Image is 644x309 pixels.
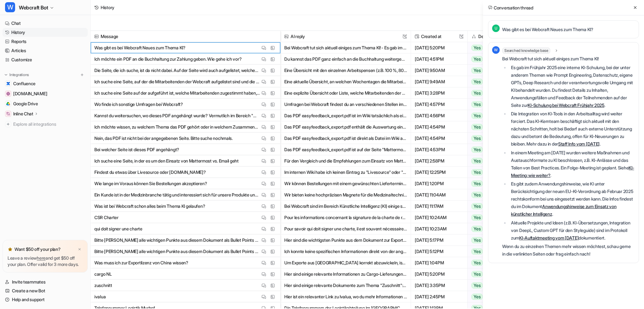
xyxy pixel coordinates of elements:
p: Findest du etwas über Livesource oder [DOMAIN_NAME]? [94,167,206,178]
button: Pour savoir qui doit signer une charte, il est souvent nécessaire de se référer aux documents int... [284,223,407,235]
span: Yes [471,67,483,74]
span: Searched knowledge base [502,47,550,54]
p: Ein Kunde ist in der Medizinbranche tätig und interessiert sich für unsere Produkte und Zertifizi... [94,189,260,201]
a: webcraft.ch[DOMAIN_NAME] [3,89,88,98]
button: Eine aktuelle Übersicht, an welchen Wochentagen die Mitarbeitenden arbeiten, findest du in den Ve... [284,76,407,87]
span: Explore all integrations [13,119,85,129]
span: Yes [471,226,483,232]
span: [DATE] 4:56PM [414,110,465,121]
span: [DATE] 2:58PM [414,155,465,167]
span: Yes [471,158,483,164]
span: Confluence [13,80,36,87]
span: Yes [471,45,483,51]
span: Yes [471,203,483,209]
span: Yes [471,237,483,243]
button: Im internen Wiki habe ich keinen Eintrag zu "Livesource" oder "[DOMAIN_NAME]" gefunden. Falls du ... [284,167,407,178]
a: Articles [3,46,88,55]
span: [DATE] 4:51PM [414,53,465,65]
span: [DATE] 9:50AM [414,65,465,76]
a: ConfluenceConfluence [3,79,88,88]
button: Das PDF easyfeedback_export.pdf ist auf der Seite "Mattermost vs. E-Mail oder Wiki – Was besprich... [284,144,407,155]
span: Google Drive [13,101,38,107]
img: star [8,247,13,252]
img: Inline Chat [6,112,10,116]
p: Was gibt es bei Webcraft Neues zum Thema KI? [94,42,186,53]
p: Es gab im Frühjahr 2025 eine interne KI-Schulung, bei der unter anderem Themen wie Prompt Enginee... [511,64,635,109]
a: Customize [3,55,88,64]
span: Yes [471,271,483,277]
p: Want $50 off your plan? [14,246,61,252]
button: Yes [468,76,506,87]
span: Yes [471,214,483,221]
a: KI-Schulung bei Webcraft Frühjahr 2025 [528,102,604,108]
a: Google DriveGoogle Drive [3,99,88,108]
a: Invite teammates [3,278,88,286]
span: [DATE] 4:54PM [414,133,465,144]
p: Was ist bei Webcraft schon alles beim Thema KI gelaufen? [94,201,205,212]
img: expand menu [4,73,8,77]
button: Hier sind die wichtigsten Punkte aus dem Dokument zur Exportkontrolle für Seltene Erden ab [DATE]... [284,235,407,246]
a: Help and support [3,295,88,304]
a: History [3,28,88,37]
button: Yes [468,268,506,280]
img: menu_add.svg [80,73,84,77]
span: [DATE] 3:28PM [414,87,465,99]
button: Hier sind einige relevante Informationen zu Cargo-Lieferungen in die [GEOGRAPHIC_DATA]: 1. **Stüc... [284,268,407,280]
p: zuschnitt [94,280,112,291]
button: Hier sind einige relevante Dokumente zum Thema "Zuschnitt": 1. **CUT-Artikel anlegen**: Hier find... [284,280,407,291]
button: Yes [468,53,506,65]
button: Yes [468,155,506,167]
a: Create a new Bot [3,286,88,295]
button: Für den Vergleich und die Empfehlungen zum Einsatz von Mattermost vs. E-Mail gibt es eine sehr hi... [284,155,407,167]
p: Es gibt zudem Anwendungshinweise, wie KI unter Berücksichtigung der neuen EU-KI-Verordnung ab Feb... [511,180,635,218]
button: Yes [468,223,506,235]
p: Ich suche eine Seite, auf der die Mitarbeitenden der Webcraft aufgelistet sind und die Wochentage... [94,76,260,87]
button: Yes [468,87,506,99]
a: KI-Auftaktmeeting vom [DATE] [519,235,579,240]
span: Yes [471,90,483,96]
span: [DATE] 5:20PM [414,42,465,53]
span: [DATE] 1:04PM [414,257,465,268]
span: Yes [471,169,483,175]
span: Yes [471,113,483,119]
button: Yes [468,246,506,257]
p: Leave a review and get $50 off your plan. Offer valid for 3 more days. [8,255,83,268]
button: Yes [468,144,506,155]
span: Yes [471,260,483,266]
img: webcraft.ch [6,92,10,96]
button: Yes [468,42,506,53]
span: Yes [471,135,483,141]
a: Reports [3,37,88,46]
img: Confluence [6,82,10,86]
span: Yes [471,180,483,187]
p: Ich suche eine Seite, in der es um den Einsatz von Mattermost vs. Email geht [94,155,239,167]
button: Yes [468,212,506,223]
p: CSR Charter [94,212,119,223]
p: qui doit signer une charte [94,223,142,235]
button: Bei Webcraft sind im Bereich Künstliche Intelligenz (KI) einige spannende Initiativen und Projekt... [284,201,407,212]
span: [DATE] 10:24AM [414,212,465,223]
p: Bei Webcraft tut sich aktuell einiges zum Thema KI! [502,55,635,63]
button: Das PDF easyfeedback_export.pdf ist im Wiki tatsächlich als eigenständige Datei abgelegt und wird... [284,110,407,121]
button: Wir bieten keine hochpräzisen Magnete für die Medizinaltechnik an. In einem unserer internen Doku... [284,189,407,201]
span: Yes [471,294,483,300]
button: Eine explizite Übersicht oder Liste, welche Mitarbeitenden der Veröffentlichung ihrer Bilder auf ... [284,87,407,99]
button: Pour les informations concernant la signature de la charte de responsabilité sociale des entrepri... [284,212,407,223]
button: Yes [468,189,506,201]
button: Um Exporte aus [GEOGRAPHIC_DATA] korrekt abzuwickeln, ist es wichtig, eine Exportlizenz zu beantr... [284,257,407,268]
span: Yes [471,146,483,153]
span: [DATE] 10:23AM [414,223,465,235]
p: Bitte [PERSON_NAME] alle wichtigen Punkte aus diesem Dokument als Bullet Points zusammen: [URL][D... [94,246,260,257]
span: [DATE] 2:45PM [414,291,465,302]
button: Yes [468,110,506,121]
span: Yes [471,248,483,255]
button: Integrations [3,72,31,78]
button: Yes [468,167,506,178]
span: Message [93,31,278,42]
p: Wenn du zu einzelnen Themen mehr wissen möchtest, schau gerne in die verlinkten Seiten oder frag ... [502,243,635,258]
span: [DATE] 1:20PM [414,178,465,189]
p: cargo NL [94,268,112,280]
span: [DATE] 11:04AM [414,189,465,201]
p: Aktuelle Projekte und Ideen (z.B. KI-Übersetzungen, Integration von DeepL, Custom GPT für den Sty... [511,219,635,242]
span: Yes [471,101,483,108]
